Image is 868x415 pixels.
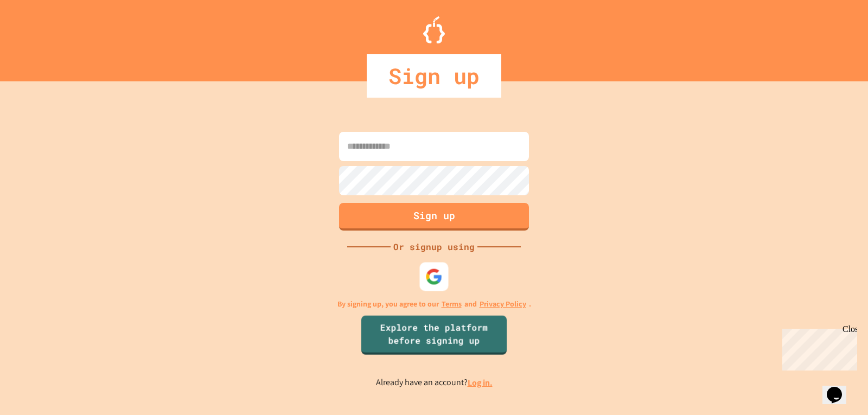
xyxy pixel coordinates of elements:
[339,203,529,231] button: Sign up
[425,268,443,285] img: google-icon.svg
[442,298,462,310] a: Terms
[337,298,531,310] p: By signing up, you agree to our and .
[4,4,75,69] div: Chat with us now!Close
[361,315,507,354] a: Explore the platform before signing up
[367,54,501,98] div: Sign up
[480,298,526,310] a: Privacy Policy
[423,16,445,43] img: Logo.svg
[391,240,477,253] div: Or signup using
[778,324,857,371] iframe: chat widget
[822,372,857,404] iframe: chat widget
[468,377,493,388] a: Log in.
[376,376,493,390] p: Already have an account?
